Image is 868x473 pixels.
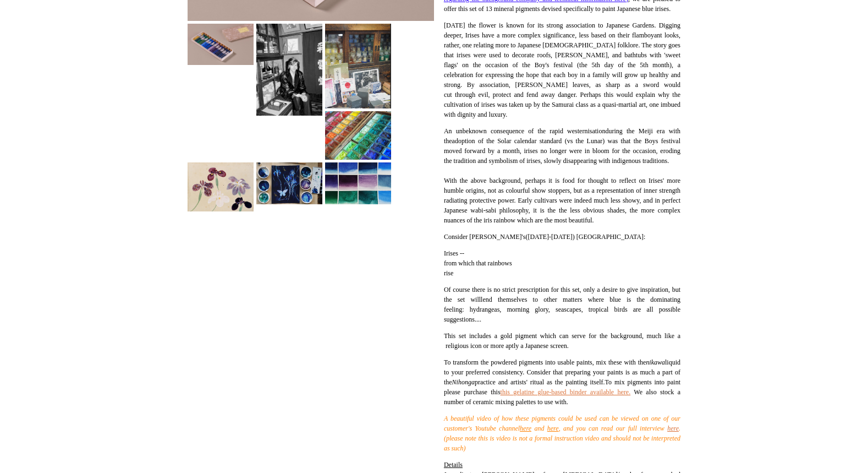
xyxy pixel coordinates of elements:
[444,358,680,386] span: To transform the powdered pigments into usable paints, mix these with the liquid to your preferre...
[444,20,680,119] p: [DATE] the flower is known for its strong association to Japanese Gardens. Digging deeper, Irises...
[256,162,322,204] img: Saiun-do Kyoto Nihonga Mineral Pigment Set, Blue Iris
[325,24,391,108] img: Saiun-do Kyoto Nihonga Mineral Pigment Set, Blue Iris
[188,162,254,211] img: Saiun-do Kyoto Nihonga Mineral Pigment Set, Blue Iris
[667,425,679,432] a: here
[444,388,680,406] span: We also stock a number of ceramic mixing palettes to use with.
[444,285,680,324] p: Of course there is no strict prescription for this set, only a desire to give inspiration, but th...
[444,415,680,452] span: A beautiful video of how these pigments could be used can be viewed on one of our customer's Yout...
[444,332,680,350] span: This set includes a gold pigment which can serve for the background, much like a religious icon o...
[444,296,680,323] span: lend themselves to other matters where blue is the dominating feeling: hydrangeas, morning glory,...
[325,111,391,160] img: Saiun-do Kyoto Nihonga Mineral Pigment Set, Blue Iris
[444,249,512,277] span: Irises -- from which that rainbows rise
[256,24,322,116] img: Saiun-do Kyoto Nihonga Mineral Pigment Set, Blue Iris
[444,232,680,242] p: Consider [PERSON_NAME]'s
[520,425,531,432] a: here
[325,162,391,204] img: Saiun-do Kyoto Nihonga Mineral Pigment Set, Blue Iris
[444,126,680,225] p: An unbeknown consequence of the rapid westernisation adoption of the Solar calendar standard (vs ...
[188,24,254,65] img: Saiun-do Kyoto Nihonga Mineral Pigment Set, Blue Iris
[444,232,680,242] div: Page 2
[646,358,665,366] em: nikawa
[501,388,631,396] a: this gelatine glue-based binder available here.
[547,425,559,432] a: here
[452,378,475,386] em: Nihonga
[444,461,463,469] span: Details
[525,233,645,241] span: ([DATE]-[DATE]) [GEOGRAPHIC_DATA]:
